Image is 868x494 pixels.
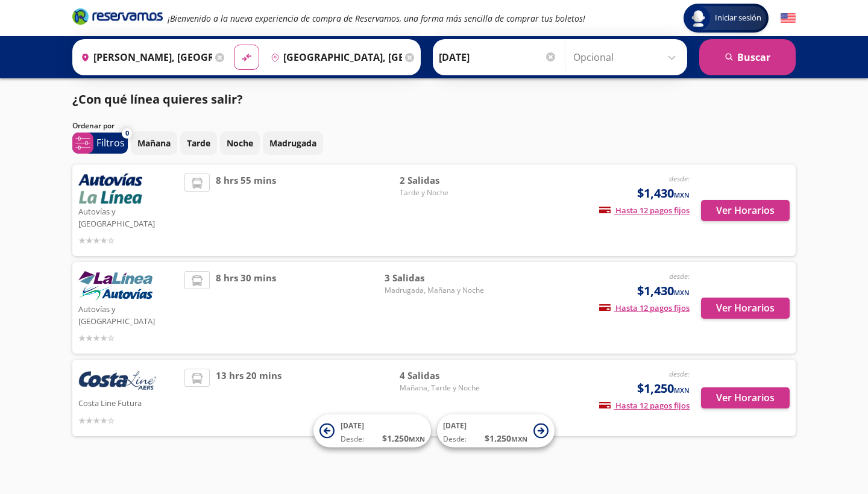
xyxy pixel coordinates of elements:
input: Elegir Fecha [439,42,557,72]
span: Hasta 12 pagos fijos [599,302,690,313]
button: Tarde [180,131,217,155]
small: MXN [674,288,690,297]
small: MXN [674,190,690,199]
img: Autovías y La Línea [78,174,142,204]
span: 4 Salidas [400,369,484,383]
em: desde: [669,174,690,184]
button: [DATE]Desde:$1,250MXN [437,414,555,448]
input: Buscar Origen [76,42,212,72]
span: $1,250 [637,380,690,398]
span: $1,430 [637,184,690,202]
span: Hasta 12 pagos fijos [599,400,690,411]
span: $ 1,250 [382,432,425,445]
span: Desde: [341,434,364,445]
button: Mañana [131,131,177,155]
span: $1,430 [637,282,690,300]
img: Autovías y La Línea [78,271,153,301]
p: Filtros [96,136,125,150]
button: Buscar [699,39,796,75]
span: 2 Salidas [400,174,484,187]
span: 13 hrs 20 mins [216,369,281,427]
i: Brand Logo [72,7,163,25]
small: MXN [511,434,527,443]
button: Noche [220,131,260,155]
span: 3 Salidas [385,271,484,285]
span: Iniciar sesión [710,12,766,24]
span: Tarde y Noche [400,187,484,198]
input: Opcional [573,42,681,72]
em: desde: [669,271,690,281]
input: Buscar Destino [266,42,402,72]
p: ¿Con qué línea quieres salir? [72,90,243,108]
p: Ordenar por [72,120,115,131]
span: [DATE] [341,421,364,431]
em: desde: [669,369,690,379]
p: Mañana [137,137,171,149]
button: [DATE]Desde:$1,250MXN [313,414,431,448]
span: Desde: [443,434,467,445]
button: 0Filtros [72,133,128,154]
span: 8 hrs 30 mins [216,271,276,345]
button: Ver Horarios [701,387,790,408]
span: Madrugada, Mañana y Noche [385,285,484,296]
small: MXN [674,386,690,395]
em: ¡Bienvenido a la nueva experiencia de compra de Reservamos, una forma más sencilla de comprar tus... [168,13,585,24]
span: Mañana, Tarde y Noche [400,383,484,393]
button: Ver Horarios [701,200,790,221]
span: 0 [125,128,129,139]
span: Hasta 12 pagos fijos [599,205,690,216]
span: 8 hrs 55 mins [216,174,276,247]
p: Tarde [187,137,210,149]
p: Autovías y [GEOGRAPHIC_DATA] [78,204,178,230]
button: English [781,11,796,26]
p: Madrugada [269,137,316,149]
p: Costa Line Futura [78,395,178,410]
p: Noche [227,137,253,149]
button: Madrugada [263,131,323,155]
span: $ 1,250 [485,432,527,445]
a: Brand Logo [72,7,163,29]
button: Ver Horarios [701,298,790,319]
small: MXN [409,434,425,443]
p: Autovías y [GEOGRAPHIC_DATA] [78,301,178,327]
img: Costa Line Futura [78,369,157,395]
span: [DATE] [443,421,467,431]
